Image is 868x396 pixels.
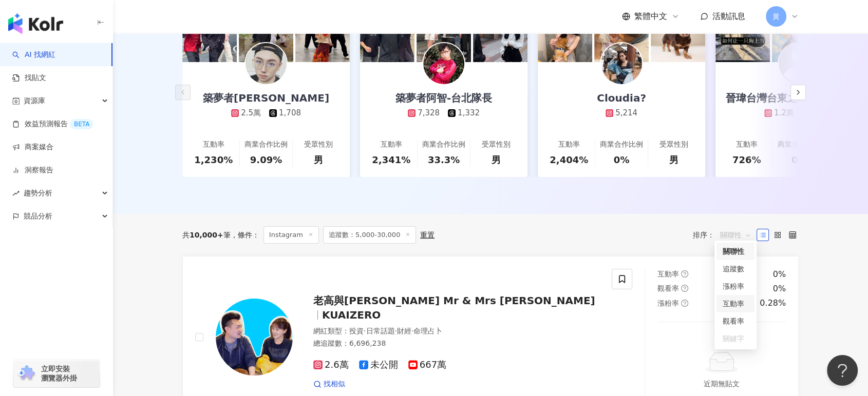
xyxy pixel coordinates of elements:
span: 互動率 [657,270,679,278]
img: post-image [295,8,350,62]
span: 財經 [397,327,411,335]
span: 投資 [349,327,364,335]
div: 總追蹤數 ： 6,696,238 [313,339,599,349]
img: logo [8,13,63,34]
span: · [364,327,366,335]
span: question-circle [681,300,688,307]
div: 關鍵字 [716,330,754,347]
div: 726% [732,153,761,166]
div: 關聯性 [716,243,754,260]
span: 立即安裝 瀏覽器外掛 [41,364,77,383]
a: 找貼文 [12,73,46,83]
div: 追蹤數 [716,260,754,278]
div: 男 [314,153,323,166]
div: 1,708 [279,108,301,118]
div: 0% [614,153,630,166]
div: 男 [669,153,678,166]
a: 築夢者[PERSON_NAME]2.5萬1,708互動率1,230%商業合作比例9.09%受眾性別男 [182,62,350,177]
div: 重置 [420,231,435,239]
div: 共 筆 [182,231,231,239]
div: 互動率 [558,140,580,150]
a: 洞察報告 [12,165,53,175]
a: chrome extension立即安裝 瀏覽器外掛 [13,360,100,387]
div: 7,328 [418,108,440,118]
div: 互動率 [381,140,402,150]
div: 2,341% [372,153,410,166]
span: 資源庫 [24,89,45,112]
div: 築夢者[PERSON_NAME] [193,91,339,105]
a: Cloudia?5,214互動率2,404%商業合作比例0%受眾性別男 [538,62,705,177]
div: 5,214 [615,108,637,118]
div: 關聯性 [723,246,748,257]
div: 1.2萬 [774,108,794,118]
img: KOL Avatar [779,43,820,84]
img: KOL Avatar [246,43,287,84]
span: 關聯性 [720,227,751,243]
span: question-circle [681,270,688,278]
span: 667萬 [408,360,446,370]
span: 活動訊息 [712,11,745,21]
div: 追蹤數 [723,263,748,274]
iframe: Help Scout Beacon - Open [827,355,858,386]
a: 商案媒合 [12,142,53,152]
span: · [394,327,397,335]
img: KOL Avatar [601,43,642,84]
span: 未公開 [359,360,398,370]
span: 老高與[PERSON_NAME] Mr & Mrs [PERSON_NAME] [313,294,595,307]
img: post-image [417,8,471,62]
img: KOL Avatar [216,299,293,375]
div: 互動率 [723,298,748,309]
div: 排序： [693,227,757,243]
div: 商業合作比例 [600,140,643,150]
span: 觀看率 [657,284,679,292]
span: 找相似 [324,379,345,389]
div: 33.3% [428,153,460,166]
div: 近期無貼文 [704,378,740,389]
div: 0% [791,153,807,166]
img: post-image [182,8,237,62]
div: 1,230% [194,153,233,166]
div: 漲粉率 [716,278,754,295]
span: Instagram [263,226,319,244]
span: 命理占卜 [413,327,442,335]
span: 條件 ： [231,231,259,239]
div: 互動率 [203,140,224,150]
span: rise [12,190,20,197]
span: 2.6萬 [313,360,349,370]
div: 0% [773,283,786,294]
img: post-image [594,8,649,62]
div: 0% [773,269,786,280]
span: 追蹤數：5,000-30,000 [323,226,416,244]
span: 漲粉率 [657,299,679,307]
a: 找相似 [313,379,345,389]
div: 受眾性別 [659,140,688,150]
div: 關鍵字 [723,333,748,344]
div: 0.28% [760,298,786,309]
span: 日常話題 [366,327,394,335]
img: post-image [473,8,527,62]
div: 受眾性別 [304,140,333,150]
div: 互動率 [736,140,758,150]
a: 築夢者阿智-台北隊長7,3281,332互動率2,341%商業合作比例33.3%受眾性別男 [360,62,527,177]
div: 2,404% [550,153,588,166]
span: 繁體中文 [634,11,667,22]
div: 商業合作比例 [422,140,465,150]
div: 互動率 [716,295,754,312]
img: post-image [360,8,414,62]
div: 漲粉率 [723,281,748,292]
img: post-image [651,8,705,62]
div: 2.5萬 [241,108,261,118]
img: post-image [239,8,293,62]
div: 築夢者阿智-台北隊長 [385,91,502,105]
div: 受眾性別 [482,140,511,150]
img: post-image [715,8,770,62]
div: 1,332 [458,108,480,118]
div: 商業合作比例 [244,140,288,150]
span: 10,000+ [190,231,223,239]
span: 競品分析 [24,205,52,228]
div: 9.09% [250,153,282,166]
img: chrome extension [16,365,36,382]
img: KOL Avatar [423,43,464,84]
div: 網紅類型 ： [313,326,599,336]
span: question-circle [681,285,688,292]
